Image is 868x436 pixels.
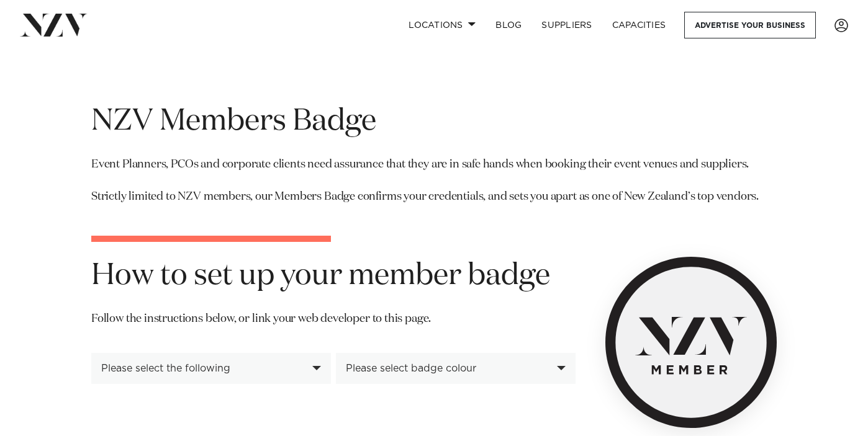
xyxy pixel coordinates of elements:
a: Locations [399,12,486,38]
a: BLOG [486,12,531,38]
img: nzv-logo.png [20,14,88,36]
a: Capacities [602,12,676,38]
div: Please select the following [101,363,307,374]
a: SUPPLIERS [531,12,602,38]
h1: NZV Members Badge [91,102,777,141]
p: Follow the instructions below, or link your web developer to this page. [91,311,576,338]
h1: How to set up your member badge [91,257,576,296]
p: Event Planners, PCOs and corporate clients need assurance that they are in safe hands when bookin... [91,156,777,174]
img: NZV Member Badge [605,257,777,428]
div: Please select badge colour [346,363,552,374]
p: Strictly limited to NZV members, our Members Badge confirms your credentials, and sets you apart ... [91,189,777,206]
a: Advertise your business [684,12,816,38]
